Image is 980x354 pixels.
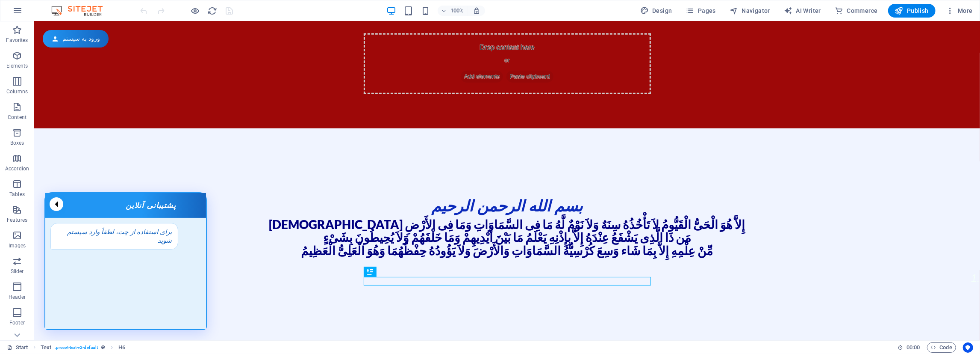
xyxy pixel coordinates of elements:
span: Navigator [730,6,770,15]
button: Design [637,4,676,18]
button: Click here to leave preview mode and continue editing [190,6,200,16]
span: Click to select. Double-click to edit [41,342,51,353]
span: Paste clipboard [472,49,519,61]
i: This element is a customizable preset [101,345,105,350]
span: AI Writer [784,6,821,15]
span: Code [931,342,952,353]
span: پشتیبانی آنلاین [91,180,142,188]
button: Pages [683,4,719,18]
p: Tables [9,191,25,198]
a: Click to cancel selection. Double-click to open Pages [7,342,28,353]
p: Header [9,294,26,300]
button: reload [207,6,218,16]
span: 00 00 [906,342,920,353]
span: Commerce [835,6,878,15]
button: Usercentrics [963,342,973,353]
button: Commerce [831,4,881,18]
p: Footer [9,319,25,326]
p: Accordion [5,165,29,172]
i: Reload page [208,6,218,16]
button: 100% [438,6,468,16]
h6: Session time [898,342,920,353]
img: Editor Logo [49,6,113,16]
span: Pages [686,6,716,15]
p: Slider [11,268,24,275]
button: Publish [888,4,936,18]
span: Publish [895,6,929,15]
span: More [946,6,973,15]
span: Design [640,6,672,15]
button: ورود به سیستم [9,9,74,26]
nav: breadcrumb [41,342,126,353]
div: برای استفاده از چت، لطفاً وارد سیستم شوید [16,202,144,228]
span: : [912,344,914,351]
h6: 100% [450,6,464,16]
i: On resize automatically adjust zoom level to fit chosen device. [473,7,480,15]
button: More [942,4,976,18]
span: Click to select. Double-click to edit [118,342,125,353]
span: Add elements [427,49,469,61]
p: Favorites [6,37,28,44]
div: Design (Ctrl+Alt+Y) [637,4,676,18]
p: Features [7,217,27,223]
p: Boxes [10,140,24,146]
button: Code [927,342,956,353]
span: . preset-text-v2-default [55,342,98,353]
p: Content [8,114,26,121]
p: Elements [6,62,28,69]
button: AI Writer [780,4,824,18]
p: Columns [6,88,28,95]
button: Navigator [726,4,774,18]
p: Images [9,242,26,249]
